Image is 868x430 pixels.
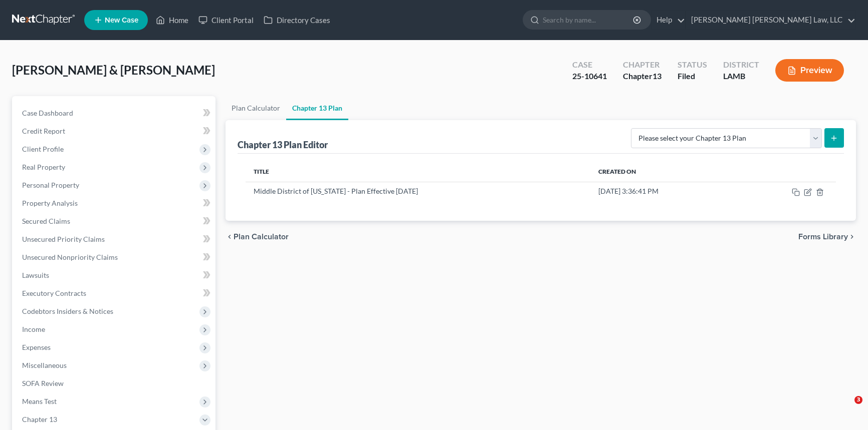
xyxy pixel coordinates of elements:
[543,11,634,29] input: Search by name...
[105,17,138,24] span: New Case
[590,182,736,201] td: [DATE] 3:36:41 PM
[22,397,57,405] span: Means Test
[14,194,215,212] a: Property Analysis
[652,11,685,29] a: Help
[234,233,289,241] span: Plan Calculator
[246,182,590,201] td: Middle District of [US_STATE] - Plan Effective [DATE]
[14,104,215,122] a: Case Dashboard
[723,71,759,82] div: LAMB
[22,289,86,297] span: Executory Contracts
[238,139,328,151] div: Chapter 13 Plan Editor
[22,307,113,315] span: Codebtors Insiders & Notices
[14,122,215,140] a: Credit Report
[653,71,662,81] span: 13
[623,59,662,71] div: Chapter
[22,217,70,225] span: Secured Claims
[226,233,234,241] i: chevron_left
[22,235,105,243] span: Unsecured Priority Claims
[775,59,844,82] button: Preview
[14,248,215,266] a: Unsecured Nonpriority Claims
[678,59,707,71] div: Status
[12,63,215,77] span: [PERSON_NAME] & [PERSON_NAME]
[686,11,855,29] a: [PERSON_NAME] [PERSON_NAME] Law, LLC
[678,71,707,82] div: Filed
[22,163,65,171] span: Real Property
[14,230,215,248] a: Unsecured Priority Claims
[723,59,759,71] div: District
[834,396,858,420] iframe: Intercom live chat
[848,233,856,241] i: chevron_right
[22,379,64,387] span: SOFA Review
[14,266,215,284] a: Lawsuits
[22,253,118,261] span: Unsecured Nonpriority Claims
[623,71,662,82] div: Chapter
[854,396,862,404] span: 3
[226,233,289,241] button: chevron_left Plan Calculator
[22,199,78,207] span: Property Analysis
[22,109,73,117] span: Case Dashboard
[22,145,64,153] span: Client Profile
[798,233,856,241] button: Forms Library chevron_right
[572,71,607,82] div: 25-10641
[226,96,286,120] a: Plan Calculator
[22,361,67,369] span: Miscellaneous
[14,212,215,230] a: Secured Claims
[259,11,335,29] a: Directory Cases
[572,59,607,71] div: Case
[193,11,259,29] a: Client Portal
[22,415,57,423] span: Chapter 13
[22,181,79,189] span: Personal Property
[14,284,215,302] a: Executory Contracts
[246,162,590,182] th: Title
[22,343,51,351] span: Expenses
[22,325,45,333] span: Income
[22,127,65,135] span: Credit Report
[22,271,49,279] span: Lawsuits
[798,233,848,241] span: Forms Library
[14,374,215,392] a: SOFA Review
[286,96,348,120] a: Chapter 13 Plan
[151,11,193,29] a: Home
[590,162,736,182] th: Created On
